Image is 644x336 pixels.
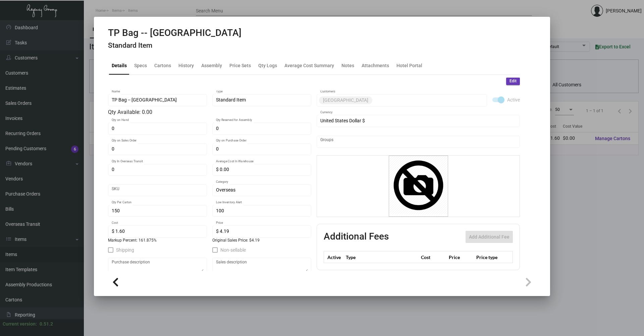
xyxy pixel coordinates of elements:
[284,62,334,69] div: Average Cost Summary
[108,27,241,39] h2: TP Bag -- [GEOGRAPHIC_DATA]
[3,321,37,328] div: Current version:
[324,251,344,263] th: Active
[362,62,389,69] div: Attachments
[324,231,389,243] h2: Additional Fees
[108,41,241,50] h4: Standard Item
[319,96,372,104] mat-chip: [GEOGRAPHIC_DATA]
[134,62,147,69] div: Specs
[419,251,447,263] th: Cost
[229,62,251,69] div: Price Sets
[507,96,520,104] span: Active
[40,321,53,328] div: 0.51.2
[341,62,354,69] div: Notes
[154,62,171,69] div: Cartons
[509,78,517,84] span: Edit
[469,234,509,240] span: Add Additional Fee
[475,251,505,263] th: Price type
[506,78,520,85] button: Edit
[116,246,134,254] span: Shipping
[112,62,127,69] div: Details
[447,251,475,263] th: Price
[344,251,419,263] th: Type
[374,97,484,103] input: Add new..
[258,62,277,69] div: Qty Logs
[466,231,513,243] button: Add Additional Fee
[220,246,246,254] span: Non-sellable
[320,139,517,144] input: Add new..
[396,62,422,69] div: Hotel Portal
[108,108,311,116] div: Qty Available: 0.00
[178,62,194,69] div: History
[201,62,222,69] div: Assembly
